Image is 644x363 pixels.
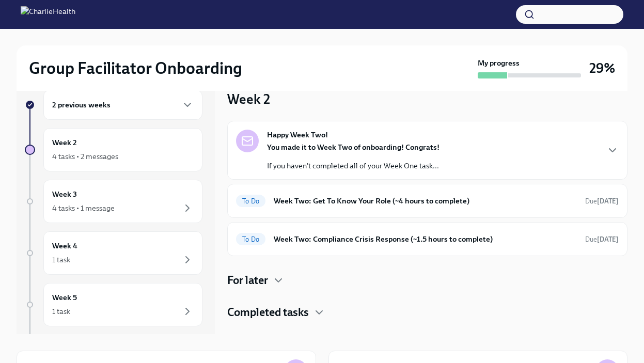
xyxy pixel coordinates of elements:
a: To DoWeek Two: Compliance Crisis Response (~1.5 hours to complete)Due[DATE] [236,231,619,247]
h6: Week Two: Get To Know Your Role (~4 hours to complete) [274,195,577,207]
span: To Do [236,235,265,243]
span: September 22nd, 2025 10:00 [585,196,619,206]
strong: My progress [478,58,520,68]
h6: Week 2 [52,137,77,148]
h6: Week Two: Compliance Crisis Response (~1.5 hours to complete) [274,233,577,245]
div: 1 task [52,255,70,265]
div: 4 tasks • 1 message [52,203,115,213]
strong: You made it to Week Two of onboarding! Congrats! [267,143,439,152]
strong: [DATE] [597,235,619,243]
a: Week 34 tasks • 1 message [25,180,202,223]
a: Week 24 tasks • 2 messages [25,128,202,171]
strong: Happy Week Two! [267,130,328,140]
a: Week 51 task [25,283,202,326]
h2: Group Facilitator Onboarding [29,58,242,78]
h6: Week 3 [52,188,77,200]
a: To DoWeek Two: Get To Know Your Role (~4 hours to complete)Due[DATE] [236,193,619,209]
strong: [DATE] [597,197,619,205]
h3: Week 2 [227,90,270,108]
h6: 2 previous weeks [52,99,111,111]
span: To Do [236,197,265,205]
span: September 22nd, 2025 10:00 [585,234,619,244]
img: CharlieHealth [21,6,75,23]
h6: Week 5 [52,292,77,303]
span: Due [585,197,619,205]
div: Completed tasks [227,305,627,320]
div: 4 tasks • 2 messages [52,151,118,162]
h4: Completed tasks [227,305,309,320]
h4: For later [227,273,268,288]
h6: Week 4 [52,240,77,251]
div: 2 previous weeks [43,90,202,120]
a: Week 41 task [25,231,202,275]
span: Due [585,235,619,243]
p: If you haven't completed all of your Week One task... [267,161,439,171]
div: For later [227,273,627,288]
div: 1 task [52,306,70,317]
h3: 29% [589,59,615,77]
